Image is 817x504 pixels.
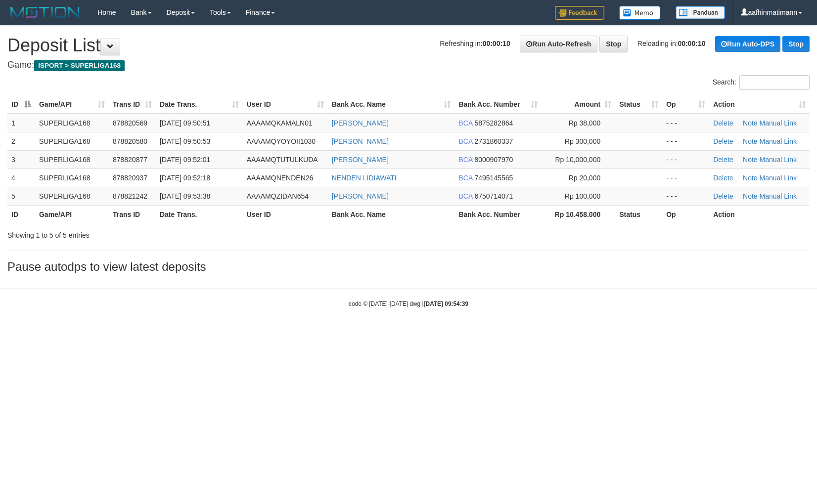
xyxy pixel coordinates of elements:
[7,150,35,168] td: 3
[715,36,780,52] a: Run Auto-DPS
[332,192,389,200] a: [PERSON_NAME]
[454,95,542,114] th: Bank Acc. Number: activate to sort column ascending
[332,156,389,164] a: [PERSON_NAME]
[7,205,35,223] th: ID
[424,300,468,307] strong: [DATE] 09:54:39
[332,119,389,127] a: [PERSON_NAME]
[760,174,797,182] a: Manual Link
[328,205,455,223] th: Bank Acc. Name
[615,205,662,223] th: Status
[709,95,810,114] th: Action: activate to sort column ascending
[713,156,733,164] a: Delete
[458,174,472,182] span: BCA
[243,205,328,223] th: User ID
[713,75,810,90] label: Search:
[458,119,472,127] span: BCA
[160,174,210,182] span: [DATE] 09:52:18
[713,137,733,145] a: Delete
[637,40,706,47] span: Reloading in:
[247,119,313,127] span: AAAAMQKAMALN01
[619,6,661,20] img: Button%20Memo.svg
[474,174,513,182] span: Copy 7495145565 to clipboard
[662,114,709,132] td: - - -
[332,174,397,182] a: NENDEN LIDIAWATI
[555,6,604,20] img: Feedback.jpg
[247,156,318,164] span: AAAAMQTUTULKUDA
[7,5,83,20] img: MOTION_logo.png
[113,156,147,164] span: 878820877
[156,95,243,114] th: Date Trans.: activate to sort column ascending
[565,192,600,200] span: Rp 100,000
[35,132,109,150] td: SUPERLIGA168
[662,150,709,168] td: - - -
[35,150,109,168] td: SUPERLIGA168
[35,187,109,205] td: SUPERLIGA168
[34,60,125,71] span: ISPORT > SUPERLIGA168
[615,95,662,114] th: Status: activate to sort column ascending
[7,260,810,273] h3: Pause autodps to view latest deposits
[743,137,758,145] a: Note
[569,174,601,182] span: Rp 20,000
[678,40,706,47] strong: 00:00:10
[739,75,810,90] input: Search:
[35,205,109,223] th: Game/API
[113,174,147,182] span: 878820937
[247,192,309,200] span: AAAAMQZIDAN654
[35,168,109,187] td: SUPERLIGA168
[676,6,725,19] img: panduan.png
[782,36,810,52] a: Stop
[569,119,601,127] span: Rp 38,000
[458,137,472,145] span: BCA
[156,205,243,223] th: Date Trans.
[760,119,797,127] a: Manual Link
[662,95,709,114] th: Op: activate to sort column ascending
[458,156,472,164] span: BCA
[7,95,35,114] th: ID: activate to sort column descending
[662,187,709,205] td: - - -
[7,168,35,187] td: 4
[113,119,147,127] span: 878820569
[662,168,709,187] td: - - -
[743,192,758,200] a: Note
[458,192,472,200] span: BCA
[109,95,156,114] th: Trans ID: activate to sort column ascending
[109,205,156,223] th: Trans ID
[113,137,147,145] span: 878820580
[454,205,542,223] th: Bank Acc. Number
[743,174,758,182] a: Note
[743,156,758,164] a: Note
[160,156,210,164] span: [DATE] 09:52:01
[542,205,615,223] th: Rp 10.458.000
[662,205,709,223] th: Op
[555,156,600,164] span: Rp 10,000,000
[440,40,510,47] span: Refreshing in:
[760,192,797,200] a: Manual Link
[35,95,109,114] th: Game/API: activate to sort column ascending
[160,192,210,200] span: [DATE] 09:53:38
[7,60,810,70] h4: Game:
[7,36,810,55] h1: Deposit List
[247,174,314,182] span: AAAAMQNENDEN26
[328,95,455,114] th: Bank Acc. Name: activate to sort column ascending
[542,95,615,114] th: Amount: activate to sort column ascending
[474,156,513,164] span: Copy 8000907970 to clipboard
[474,192,513,200] span: Copy 6750714071 to clipboard
[565,137,600,145] span: Rp 300,000
[713,119,733,127] a: Delete
[743,119,758,127] a: Note
[247,137,316,145] span: AAAAMQYOYOII1030
[520,36,597,52] a: Run Auto-Refresh
[474,119,513,127] span: Copy 5875282864 to clipboard
[113,192,147,200] span: 878821242
[7,114,35,132] td: 1
[599,36,628,52] a: Stop
[160,119,210,127] span: [DATE] 09:50:51
[349,300,468,307] small: code © [DATE]-[DATE] dwg |
[332,137,389,145] a: [PERSON_NAME]
[662,132,709,150] td: - - -
[243,95,328,114] th: User ID: activate to sort column ascending
[7,132,35,150] td: 2
[35,114,109,132] td: SUPERLIGA168
[713,192,733,200] a: Delete
[483,40,510,47] strong: 00:00:10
